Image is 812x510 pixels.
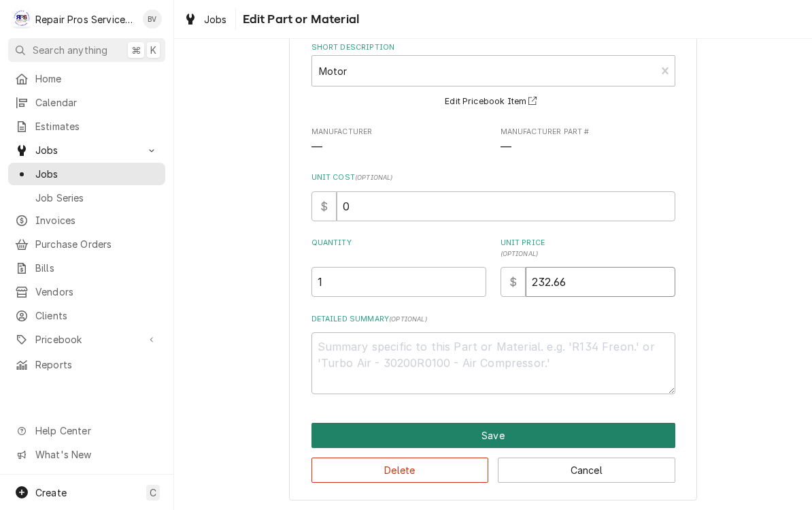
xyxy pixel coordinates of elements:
div: Unit Cost [311,172,675,221]
span: Jobs [35,143,138,157]
span: C [150,485,156,500]
span: Help Center [35,424,157,438]
span: Manufacturer Part # [501,140,675,156]
span: ( optional ) [501,250,539,257]
div: R [12,10,31,29]
div: Brian Volker's Avatar [143,10,162,29]
a: Go to Pricebook [8,328,165,351]
span: Invoices [35,213,158,227]
span: — [311,141,322,154]
a: Jobs [178,8,233,31]
span: Jobs [35,167,158,181]
span: ⌘ [131,43,141,57]
div: $ [501,267,526,297]
div: BV [143,10,162,29]
div: Button Group Row [311,448,675,483]
a: Go to Jobs [8,139,165,161]
span: Purchase Orders [35,237,158,251]
div: Repair Pros Services Inc [35,12,135,27]
button: Search anything⌘K [8,38,165,62]
button: Save [311,423,675,448]
span: Manufacturer [311,127,486,138]
div: Detailed Summary [311,314,675,394]
span: Bills [35,261,158,275]
div: Repair Pros Services Inc's Avatar [12,10,31,29]
a: Bills [8,257,165,279]
span: Home [35,71,158,86]
span: Edit Part or Material [239,10,359,29]
div: Button Group [311,423,675,483]
span: Manufacturer [311,140,486,156]
a: Calendar [8,91,165,114]
label: Detailed Summary [311,314,675,325]
span: Pricebook [35,332,138,347]
a: Job Series [8,187,165,209]
label: Unit Cost [311,172,675,183]
button: Delete [311,458,489,483]
span: Create [35,487,67,498]
span: Vendors [35,285,158,299]
span: Job Series [35,191,158,205]
div: Manufacturer [311,127,486,156]
label: Unit Price [501,238,675,259]
div: Short Description [311,42,675,110]
a: Purchase Orders [8,233,165,255]
label: Short Description [311,42,675,53]
div: [object Object] [311,238,486,297]
label: Quantity [311,238,486,259]
span: Manufacturer Part # [501,127,675,138]
a: Jobs [8,163,165,185]
span: Estimates [35,119,158,133]
span: K [150,43,156,57]
div: $ [311,191,337,221]
span: Search anything [33,43,107,57]
span: Jobs [204,12,227,27]
span: Reports [35,357,158,372]
span: What's New [35,447,157,462]
button: Cancel [498,458,675,483]
a: Clients [8,304,165,327]
a: Invoices [8,209,165,232]
span: ( optional ) [389,315,427,323]
span: Clients [35,308,158,323]
span: ( optional ) [355,174,393,181]
span: Calendar [35,95,158,110]
a: Reports [8,353,165,376]
div: Manufacturer Part # [501,127,675,156]
div: Line Item Create/Update Form [311,9,675,394]
div: Button Group Row [311,423,675,448]
a: Go to Help Center [8,419,165,442]
span: — [501,141,511,154]
a: Go to What's New [8,443,165,466]
a: Home [8,67,165,90]
a: Vendors [8,281,165,303]
div: [object Object] [501,238,675,297]
button: Edit Pricebook Item [443,93,543,110]
a: Estimates [8,115,165,138]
